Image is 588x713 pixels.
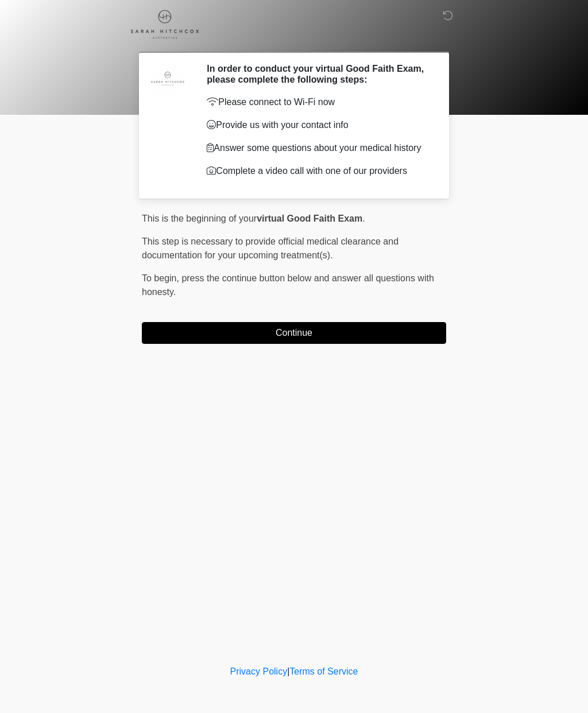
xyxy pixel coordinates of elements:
strong: virtual Good Faith Exam [257,214,362,223]
span: This is the beginning of your [142,214,257,223]
span: This step is necessary to provide official medical clearance and documentation for your upcoming ... [142,237,399,260]
span: To begin, [142,273,181,283]
span: press the continue button below and answer all questions with honesty. [142,273,434,297]
a: Terms of Service [289,666,358,676]
button: Continue [142,322,446,344]
h2: In order to conduct your virtual Good Faith Exam, please complete the following steps: [207,63,429,85]
a: | [287,666,289,676]
span: . [362,214,365,223]
p: Complete a video call with one of our providers [207,164,429,178]
p: Provide us with your contact info [207,118,429,132]
img: Agent Avatar [150,63,185,98]
p: Answer some questions about your medical history [207,141,429,155]
p: Please connect to Wi-Fi now [207,95,429,109]
a: Privacy Policy [230,666,288,676]
img: Sarah Hitchcox Aesthetics Logo [130,9,199,39]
